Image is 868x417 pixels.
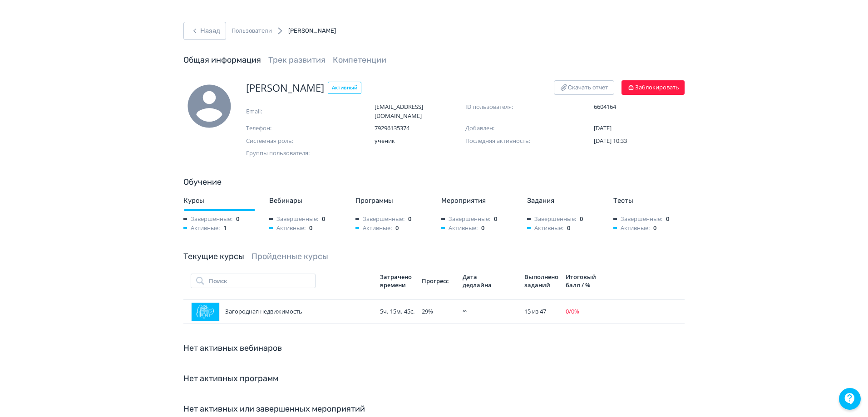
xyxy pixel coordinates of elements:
span: 1 [223,224,227,233]
span: Добавлен: [465,124,556,133]
button: Скачать отчет [554,80,614,95]
div: Итоговый балл / % [566,273,599,289]
span: Завершенные: [183,215,232,224]
span: 15м. [390,307,402,315]
span: 0 [408,215,411,224]
a: Общая информация [183,55,261,65]
div: Мероприятия [441,196,513,206]
span: Активные: [183,224,220,233]
span: ID пользователя: [465,103,556,112]
span: Завершенные: [355,215,404,224]
span: Активные: [269,224,306,233]
div: Обучение [183,176,685,188]
div: Нет активных или завершенных мероприятий [183,403,685,415]
div: Дата дедлайна [463,273,494,289]
div: Нет активных вебинаров [183,342,685,354]
div: Загородная недвижимость [191,303,373,321]
div: Вебинары [269,196,340,206]
span: Активные: [527,224,563,233]
span: Активный [328,82,361,94]
a: Трек развития [268,55,325,65]
span: [PERSON_NAME] [246,80,324,95]
span: Последняя активность: [465,137,556,146]
span: Активные: [441,224,478,233]
span: 79296135374 [375,124,465,133]
span: 5ч. [380,307,388,315]
span: 45с. [404,307,414,315]
span: ученик [375,137,465,146]
div: Курсы [183,196,255,206]
div: Выполнено заданий [524,273,558,289]
span: Группы пользователя: [246,149,319,158]
div: Прогресс [422,277,455,285]
span: Завершенные: [527,215,576,224]
span: 0 [481,224,484,233]
div: Нет активных программ [183,373,685,385]
span: 29 % [422,307,433,315]
span: Завершенные: [441,215,490,224]
div: Тесты [613,196,685,206]
span: 0 [567,224,570,233]
div: ∞ [463,307,517,316]
span: [PERSON_NAME] [288,27,336,34]
span: [DATE] 10:33 [594,137,627,145]
span: 0 [322,215,325,224]
button: Заблокировать [621,80,685,95]
span: 0 / 0 % [566,307,579,315]
span: Системная роль: [246,137,337,146]
div: Программы [355,196,427,206]
button: Назад [183,22,226,40]
span: Активные: [613,224,650,233]
span: Активные: [355,224,392,233]
span: 0 [580,215,583,224]
span: 0 [666,215,669,224]
span: 0 [395,224,399,233]
span: 0 [653,224,656,233]
span: Завершенные: [269,215,318,224]
a: Пройденные курсы [252,251,328,261]
span: Email: [246,107,337,116]
span: 0 [494,215,497,224]
a: Компетенции [333,55,386,65]
span: Завершенные: [613,215,662,224]
span: 6604164 [594,103,685,112]
span: [DATE] [594,124,612,132]
span: 15 из 47 [524,307,546,315]
div: Затрачено времени [380,273,414,289]
span: [EMAIL_ADDRESS][DOMAIN_NAME] [375,103,465,120]
a: Текущие курсы [183,251,244,261]
span: 0 [236,215,239,224]
span: 0 [309,224,312,233]
div: Задания [527,196,598,206]
span: Телефон: [246,124,337,133]
a: Пользователи [232,26,272,35]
